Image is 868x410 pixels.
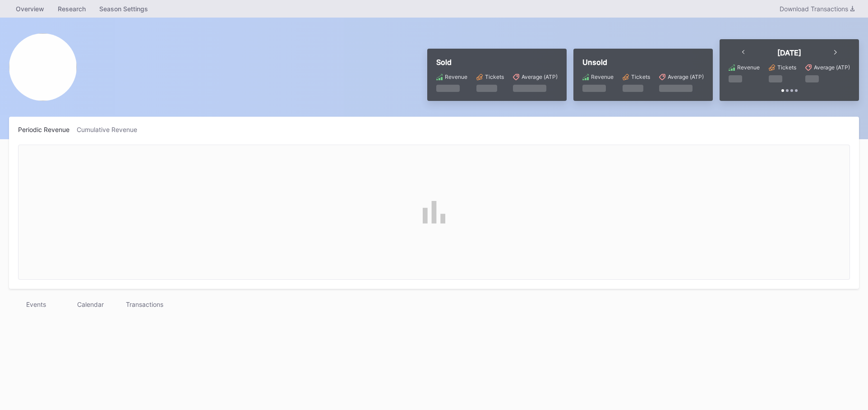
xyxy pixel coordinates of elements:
div: Unsold [582,58,704,67]
div: Calendar [63,298,117,311]
div: [DATE] [777,48,801,57]
div: Download Transactions [780,5,854,13]
div: Events [9,298,63,311]
div: Periodic Revenue [18,126,77,133]
div: Average (ATP) [522,73,558,80]
div: Revenue [591,73,614,80]
div: Revenue [737,64,760,71]
div: Average (ATP) [814,64,850,71]
div: Cumulative Revenue [77,126,144,133]
div: Tickets [485,73,504,80]
div: Revenue [445,73,467,80]
a: Season Settings [92,2,155,15]
a: Overview [9,2,51,15]
div: Tickets [777,64,796,71]
button: Download Transactions [775,3,859,15]
div: Sold [436,58,558,67]
div: Tickets [631,73,650,80]
div: Transactions [117,298,171,311]
a: Research [51,2,92,15]
div: Average (ATP) [668,73,704,80]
